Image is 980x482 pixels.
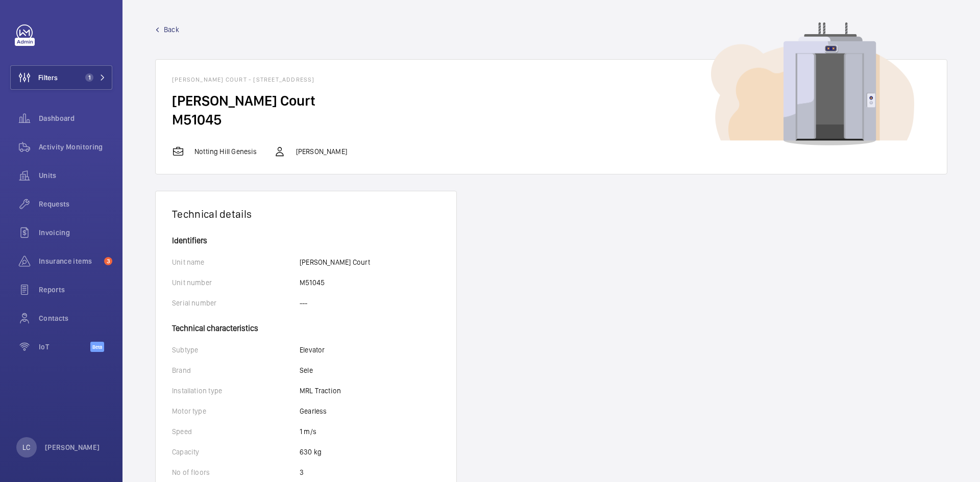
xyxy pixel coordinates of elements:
p: MRL Traction [300,386,341,396]
span: Invoicing [39,227,112,238]
p: Installation type [172,386,300,396]
p: 3 [300,467,304,477]
p: Unit number [172,277,300,288]
span: Dashboard [39,113,112,123]
h4: Technical characteristics [172,318,440,333]
p: Speed [172,426,300,437]
p: Sele [300,365,313,375]
p: --- [300,298,308,308]
p: Motor type [172,406,300,416]
p: LC [22,442,30,452]
span: Reports [39,285,112,295]
p: Unit name [172,257,300,267]
span: Units [39,170,112,181]
span: 1 [85,73,93,82]
h4: Identifiers [172,237,440,245]
p: [PERSON_NAME] [296,146,347,157]
p: Serial number [172,298,300,308]
p: [PERSON_NAME] Court [300,257,370,267]
p: Elevator [300,345,325,355]
span: Contacts [39,313,112,323]
p: 1 m/s [300,426,316,437]
p: Gearless [300,406,327,416]
p: M51045 [300,277,325,288]
span: Requests [39,199,112,209]
span: Activity Monitoring [39,142,112,152]
p: Notting Hill Genesis [194,146,257,157]
span: IoT [39,342,90,352]
h2: [PERSON_NAME] Court [172,91,930,110]
img: device image [711,22,914,146]
span: Beta [90,342,104,352]
span: Back [164,24,179,35]
button: Filters1 [10,65,112,90]
span: 3 [104,257,112,265]
p: No of floors [172,467,300,477]
p: Subtype [172,345,300,355]
p: [PERSON_NAME] [45,442,100,452]
p: 630 kg [300,447,322,457]
h1: [PERSON_NAME] Court - [STREET_ADDRESS] [172,76,930,83]
p: Capacity [172,447,300,457]
p: Brand [172,365,300,375]
h2: M51045 [172,110,930,129]
span: Filters [38,72,58,83]
span: Insurance items [39,256,100,266]
h1: Technical details [172,208,440,220]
